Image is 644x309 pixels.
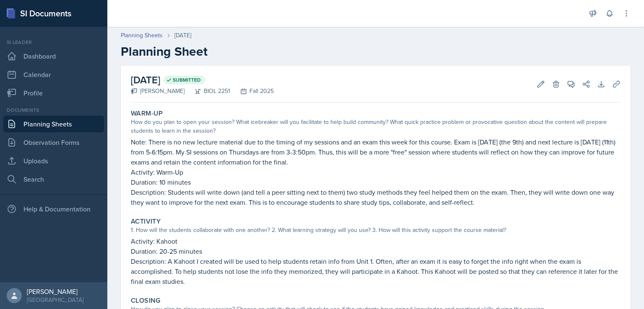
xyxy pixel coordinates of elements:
a: Uploads [3,152,104,169]
span: Submitted [173,77,201,83]
label: Activity [131,217,161,226]
div: [PERSON_NAME] [27,287,83,296]
p: Description: A Kahoot I created will be used to help students retain info from Unit 1. Often, aft... [131,256,621,286]
h2: [DATE] [131,72,274,88]
h2: Planning Sheet [121,44,631,59]
div: [DATE] [174,31,191,40]
a: Search [3,171,104,188]
div: How do you plan to open your session? What icebreaker will you facilitate to help build community... [131,118,621,135]
p: Activity: Kahoot [131,236,621,246]
div: Fall 2025 [230,87,274,95]
p: Activity: Warm-Up [131,167,621,177]
a: Observation Forms [3,134,104,151]
a: Calendar [3,66,104,83]
div: Si leader [3,39,104,46]
label: Closing [131,296,161,305]
a: Planning Sheets [3,116,104,132]
a: Dashboard [3,48,104,64]
a: Planning Sheets [121,31,163,40]
div: [PERSON_NAME] [131,87,184,95]
a: Profile [3,85,104,101]
p: Note: There is no new lecture material due to the timing of my sessions and an exam this week for... [131,137,621,167]
label: Warm-Up [131,109,163,118]
p: Description: Students will write down (and tell a peer sitting next to them) two study methods th... [131,187,621,207]
div: Documents [3,106,104,114]
p: Duration: 10 minutes [131,177,621,187]
div: BIOL 2251 [184,87,230,95]
div: 1. How will the students collaborate with one another? 2. What learning strategy will you use? 3.... [131,226,621,234]
div: [GEOGRAPHIC_DATA] [27,296,83,304]
p: Duration: 20-25 minutes [131,246,621,256]
div: Help & Documentation [3,201,104,217]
